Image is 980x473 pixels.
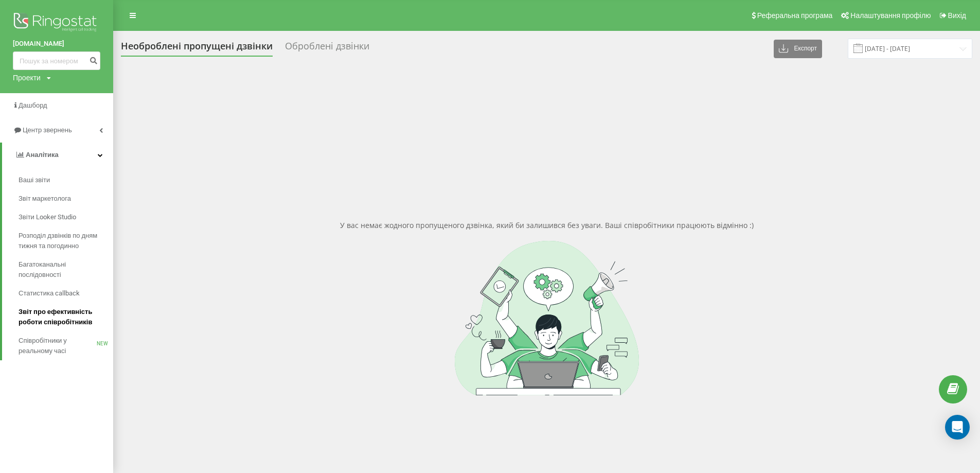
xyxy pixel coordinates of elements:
div: Проекти [13,73,41,83]
a: Співробітники у реальному часіNEW [19,331,113,360]
span: Багатоканальні послідовності [19,259,108,280]
span: Статистика callback [19,288,80,299]
span: Ваші звіти [19,175,50,185]
a: Аналiтика [2,143,113,167]
span: Звіт маркетолога [19,194,71,204]
span: Налаштування профілю [850,11,931,20]
span: Реферальна програма [757,11,833,20]
div: Open Intercom Messenger [945,415,970,440]
a: Звіт про ефективність роботи співробітників [19,303,113,331]
span: Розподіл дзвінків по дням тижня та погодинно [19,231,108,251]
img: Ringostat logo [13,10,100,36]
span: Центр звернень [23,126,72,134]
a: Звіт маркетолога [19,189,113,208]
span: Вихід [948,11,966,20]
span: Дашборд [19,101,47,109]
a: Багатоканальні послідовності [19,255,113,284]
a: [DOMAIN_NAME] [13,39,100,49]
input: Пошук за номером [13,51,100,70]
span: Співробітники у реальному часі [19,336,97,356]
span: Аналiтика [26,151,59,159]
div: Оброблені дзвінки [285,41,369,57]
span: Звіт про ефективність роботи співробітників [19,307,108,327]
button: Експорт [774,40,822,58]
a: Статистика callback [19,284,113,303]
a: Розподіл дзвінків по дням тижня та погодинно [19,226,113,255]
span: Звіти Looker Studio [19,212,76,222]
a: Звіти Looker Studio [19,208,113,226]
div: Необроблені пропущені дзвінки [121,41,273,57]
a: Ваші звіти [19,171,113,189]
